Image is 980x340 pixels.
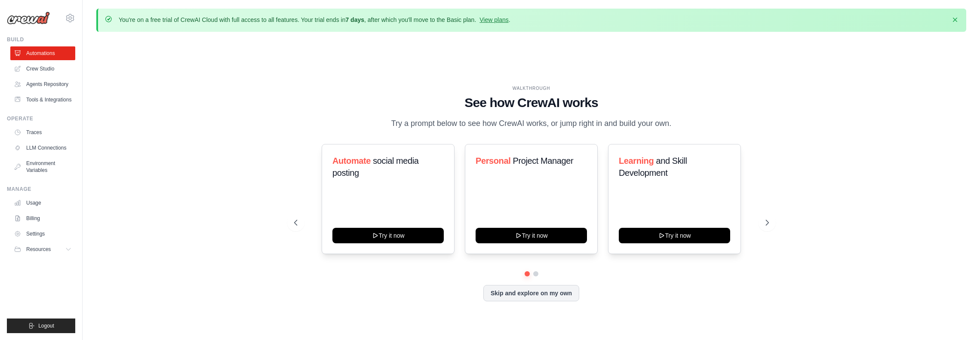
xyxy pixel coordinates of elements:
a: Crew Studio [10,62,75,76]
span: and Skill Development [619,156,687,178]
span: Project Manager [513,156,573,165]
a: LLM Connections [10,141,75,155]
p: You're on a free trial of CrewAI Cloud with full access to all features. Your trial ends in , aft... [119,15,510,24]
button: Try it now [619,228,730,243]
a: View plans [479,16,508,23]
iframe: Chat Widget [937,299,980,340]
div: Manage [7,186,75,193]
p: Try a prompt below to see how CrewAI works, or jump right in and build your own. [387,117,676,130]
div: Build [7,36,75,43]
a: Agents Repository [10,77,75,91]
a: Usage [10,196,75,210]
a: Traces [10,126,75,139]
a: Automations [10,46,75,60]
h1: See how CrewAI works [294,95,769,110]
div: Operate [7,115,75,122]
img: Logo [7,12,50,25]
span: Automate [332,156,371,165]
button: Resources [10,242,75,256]
a: Tools & Integrations [10,93,75,107]
span: Resources [26,246,51,253]
strong: 7 days [345,16,364,23]
span: Learning [619,156,654,165]
a: Billing [10,211,75,225]
button: Skip and explore on my own [483,285,579,301]
span: social media posting [332,156,419,178]
a: Environment Variables [10,156,75,177]
a: Settings [10,227,75,241]
button: Try it now [332,228,444,243]
button: Logout [7,319,75,333]
button: Try it now [476,228,587,243]
span: Personal [476,156,510,165]
span: Logout [38,322,54,329]
div: WALKTHROUGH [294,85,769,92]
